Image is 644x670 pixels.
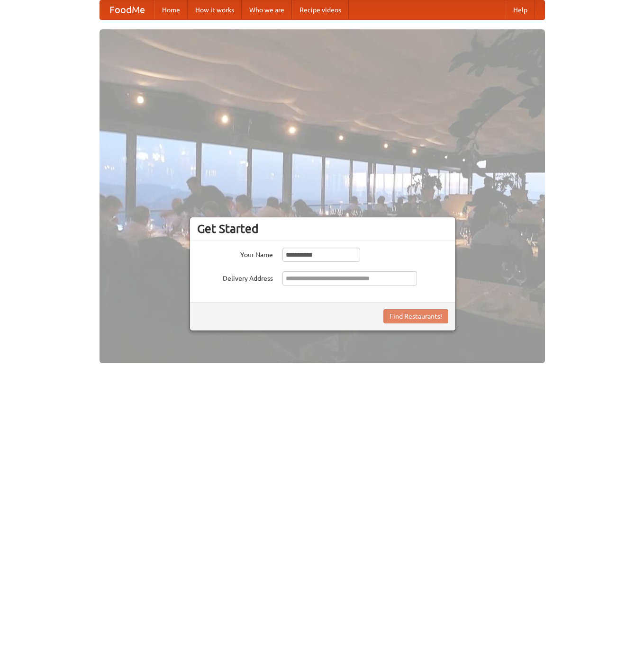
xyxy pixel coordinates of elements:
[506,0,535,19] a: Help
[197,271,273,283] label: Delivery Address
[154,0,188,19] a: Home
[197,248,273,259] label: Your Name
[100,0,154,19] a: FoodMe
[292,0,349,19] a: Recipe videos
[188,0,242,19] a: How it works
[242,0,292,19] a: Who we are
[197,222,448,236] h3: Get Started
[383,309,448,323] button: Find Restaurants!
